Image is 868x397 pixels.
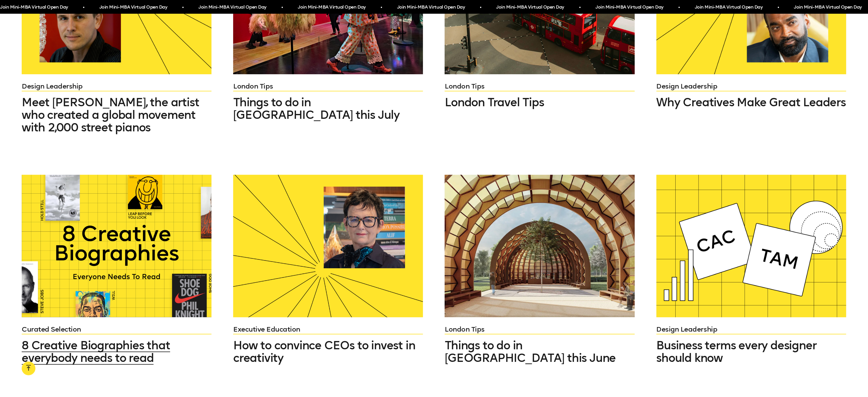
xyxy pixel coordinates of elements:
[445,95,544,109] span: London Travel Tips
[281,2,283,13] span: •
[656,95,846,109] span: Why Creatives Make Great Leaders
[83,2,84,13] span: •
[233,81,423,91] a: London Tips
[233,95,400,122] span: Things to do in [GEOGRAPHIC_DATA] this July
[233,339,423,364] a: How to convince CEOs to invest in creativity
[445,324,635,334] a: London Tips
[778,2,779,13] span: •
[22,339,212,364] a: 8 Creative Biographies that everybody needs to read
[22,324,212,334] a: Curated Selection
[579,2,581,13] span: •
[445,338,616,365] span: Things to do in [GEOGRAPHIC_DATA] this June
[22,81,212,91] a: Design Leadership
[22,95,199,134] span: Meet [PERSON_NAME], the artist who created a global movement with 2,000 street pianos
[233,324,423,334] a: Executive Education
[678,2,680,13] span: •
[656,324,846,334] a: Design Leadership
[656,338,817,365] span: Business terms every designer should know
[656,81,846,91] a: Design Leadership
[656,339,846,364] a: Business terms every designer should know
[656,96,846,109] a: Why Creatives Make Great Leaders
[22,96,212,134] a: Meet [PERSON_NAME], the artist who created a global movement with 2,000 street pianos
[233,96,423,121] a: Things to do in [GEOGRAPHIC_DATA] this July
[445,81,635,91] a: London Tips
[182,2,184,13] span: •
[233,338,415,365] span: How to convince CEOs to invest in creativity
[480,2,481,13] span: •
[380,2,382,13] span: •
[445,339,635,364] a: Things to do in [GEOGRAPHIC_DATA] this June
[445,96,635,109] a: London Travel Tips
[22,338,170,365] span: 8 Creative Biographies that everybody needs to read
